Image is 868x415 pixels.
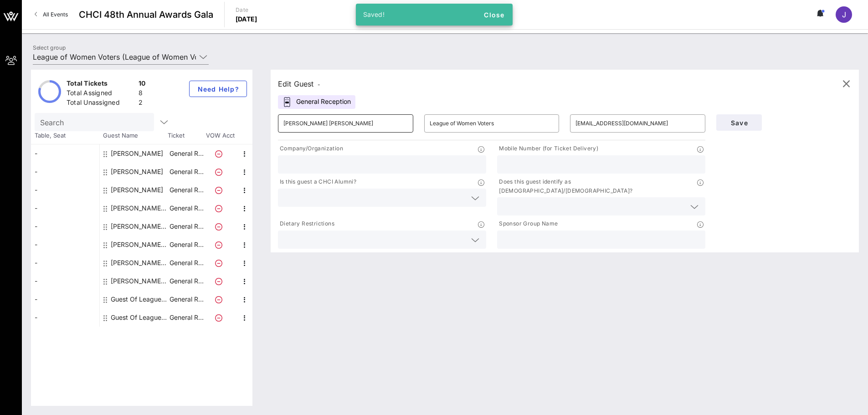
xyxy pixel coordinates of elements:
span: - [318,81,320,88]
button: Close [480,6,509,23]
span: Guest Name [99,131,168,140]
div: Sarah Courtney League of Women Voters [111,272,168,290]
div: - [31,254,99,272]
div: Edit Guest [278,77,320,90]
div: Total Unassigned [67,98,135,109]
p: Date [236,5,257,15]
span: Save [724,119,755,127]
p: Dietary Restrictions [278,219,334,229]
label: Select group [33,44,66,51]
span: VOW Acct [204,131,236,140]
div: - [31,199,99,217]
div: - [31,144,99,163]
span: J [842,10,846,19]
p: General R… [168,199,205,217]
div: General Reception [278,95,355,109]
p: Mobile Number (for Ticket Delivery) [497,144,598,154]
button: Need Help? [189,81,247,97]
div: Dylan Sione [111,144,163,163]
div: - [31,236,99,254]
span: Need Help? [197,85,239,93]
p: General R… [168,181,205,199]
div: Gabrielle Udelle [111,163,163,181]
div: 8 [139,88,146,100]
span: Ticket [168,131,204,140]
div: - [31,308,99,327]
span: All Events [43,11,68,18]
span: Saved! [363,10,385,18]
p: General R… [168,290,205,308]
div: Jessica Jones Capparell League of Women Voters [111,199,168,217]
div: - [31,290,99,308]
p: Does this guest identify as [DEMOGRAPHIC_DATA]/[DEMOGRAPHIC_DATA]? [497,177,697,195]
a: All Events [29,7,73,22]
input: First Name* [283,116,408,131]
input: Last Name* [430,116,554,131]
p: Sponsor Group Name [497,219,558,229]
div: Guest Of League of Women Voters [111,308,168,327]
div: Total Tickets [67,79,135,90]
p: General R… [168,217,205,236]
div: 2 [139,98,146,109]
div: Laura Ostendorf Aequalis [111,217,168,236]
span: Table, Seat [31,131,99,140]
span: Close [483,11,505,19]
div: Total Assigned [67,88,135,100]
div: - [31,163,99,181]
p: General R… [168,308,205,327]
div: Guest Of League of Women Voters [111,290,168,308]
div: J [836,6,852,23]
button: Save [716,114,762,131]
div: Heather Kosolov [111,181,163,199]
p: General R… [168,144,205,163]
span: CHCI 48th Annual Awards Gala [79,8,213,21]
p: General R… [168,163,205,181]
p: General R… [168,254,205,272]
div: 10 [139,79,146,90]
p: General R… [168,236,205,254]
p: Company/Organization [278,144,343,154]
div: Luana Chaires League of Women Voters [111,236,168,254]
div: - [31,181,99,199]
div: - [31,217,99,236]
input: Email* [575,116,700,131]
div: Marcia Johnson League of Women Voters [111,254,168,272]
p: General R… [168,272,205,290]
p: [DATE] [236,15,257,24]
div: - [31,272,99,290]
p: Is this guest a CHCI Alumni? [278,177,356,187]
